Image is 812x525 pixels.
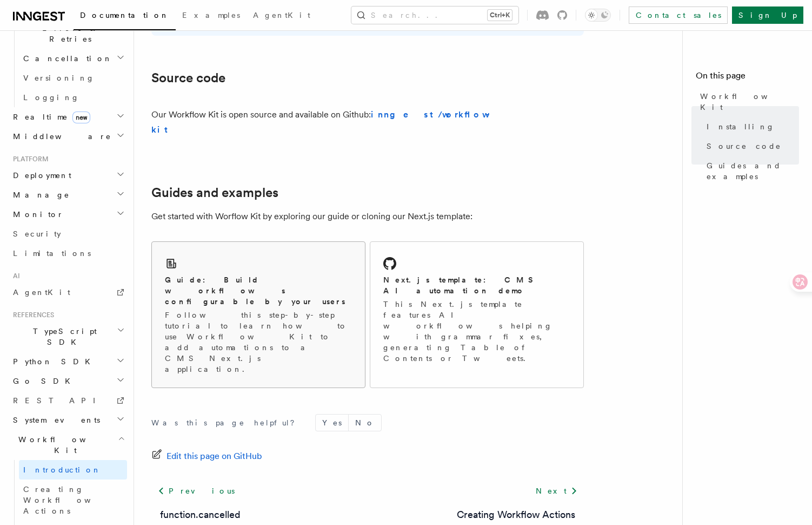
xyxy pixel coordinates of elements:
a: Edit this page on GitHub [151,449,262,464]
span: Source code [707,141,781,152]
a: Source code [151,70,225,86]
span: Workflow Kit [9,434,118,456]
button: Python SDK [9,352,127,371]
button: Manage [9,185,127,205]
span: Documentation [80,11,169,19]
h2: Next.js template: CMS AI automation demo [383,274,570,296]
button: Workflow Kit [9,430,127,460]
span: Creating Workflow Actions [23,485,117,515]
a: Previous [151,481,241,501]
a: Logging [19,88,127,107]
button: Toggle dark mode [585,9,611,22]
a: Source code [702,136,799,156]
p: Follow this step-by-step tutorial to learn how to use Workflow Kit to add automations to a CMS Ne... [165,310,352,375]
span: References [9,311,54,319]
a: Installing [702,117,799,136]
a: Creating Workflow Actions [457,507,575,522]
span: Security [13,229,61,238]
h4: On this page [696,69,799,87]
a: Versioning [19,68,127,88]
a: AgentKit [247,3,317,29]
span: Introduction [23,465,101,474]
span: Installing [707,121,775,132]
button: No [349,415,381,431]
span: Monitor [9,209,64,220]
button: Errors & Retries [19,18,127,49]
button: Middleware [9,127,127,146]
p: Was this page helpful? [151,417,302,428]
span: Cancellation [19,53,112,64]
a: function.cancelled [160,507,241,522]
span: Go SDK [9,376,77,386]
p: This Next.js template features AI workflows helping with grammar fixes, generating Table of Conte... [383,299,570,364]
span: Python SDK [9,356,97,367]
a: Introduction [19,460,127,480]
span: REST API [13,396,105,405]
button: Cancellation [19,49,127,68]
button: Monitor [9,205,127,224]
a: Next.js template: CMS AI automation demoThis Next.js template features AI workflows helping with ... [370,241,584,388]
span: Examples [182,11,240,19]
span: new [72,111,90,123]
button: Search...Ctrl+K [351,6,518,24]
span: Platform [9,155,49,163]
button: Realtimenew [9,107,127,127]
span: Workflow Kit [700,91,799,113]
span: Manage [9,189,70,200]
a: Creating Workflow Actions [19,480,127,521]
a: Contact sales [629,6,728,24]
a: Guides and examples [151,185,278,200]
iframe: GitHub [503,117,584,128]
span: Logging [23,93,79,102]
span: TypeScript SDK [9,326,117,347]
span: System events [9,415,100,425]
a: Guide: Build workflows configurable by your usersFollow this step-by-step tutorial to learn how t... [151,241,365,388]
span: Edit this page on GitHub [167,449,262,464]
span: AgentKit [13,288,70,297]
a: Documentation [74,3,176,30]
button: System events [9,410,127,430]
button: Deployment [9,166,127,185]
a: REST API [9,391,127,410]
span: AI [9,272,20,280]
a: Workflow Kit [696,87,799,117]
a: Sign Up [732,6,803,24]
p: Get started with Worflow Kit by exploring our guide or cloning our Next.js template: [151,209,584,224]
span: Limitations [13,249,91,258]
span: Middleware [9,131,111,142]
h2: Guide: Build workflows configurable by your users [165,274,352,307]
a: Examples [176,3,247,29]
button: Yes [316,415,348,431]
span: Guides and examples [707,160,799,182]
a: Security [9,224,127,244]
span: Versioning [23,74,95,82]
a: Next [529,481,584,501]
span: Errors & Retries [19,23,117,44]
a: Limitations [9,244,127,263]
a: Guides and examples [702,156,799,186]
button: Go SDK [9,371,127,391]
span: Realtime [9,111,90,122]
a: AgentKit [9,283,127,302]
span: Deployment [9,170,71,181]
kbd: Ctrl+K [488,10,512,21]
button: TypeScript SDK [9,321,127,352]
span: AgentKit [253,11,310,19]
p: Our Workflow Kit is open source and available on Github: [151,107,498,137]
